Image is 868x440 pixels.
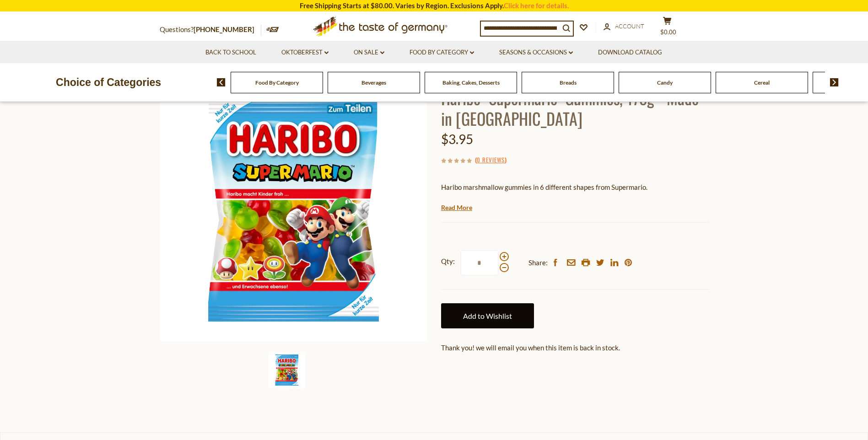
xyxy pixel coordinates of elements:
[475,155,507,164] span: ( )
[657,79,673,86] a: Candy
[441,342,709,354] div: Thank you! we will email you when this item is back in stock.
[499,48,573,58] a: Seasons & Occasions
[410,48,474,58] a: Food By Category
[205,48,256,58] a: Back to School
[441,203,472,212] a: Read More
[604,21,644,32] a: Account
[528,257,548,268] span: Share:
[441,256,455,267] strong: Qty:
[354,48,384,58] a: On Sale
[560,79,577,86] a: Breads
[255,79,299,86] a: Food By Category
[441,182,709,193] p: Haribo marshmallow gummies in 6 different shapes from Supermario.
[441,200,709,211] p: In [DATE], [DEMOGRAPHIC_DATA] [DEMOGRAPHIC_DATA] candy maker [PERSON_NAME] introduced a revolutio...
[441,87,709,129] h1: Haribo "Supermario" Gummies, 175g - Made in [GEOGRAPHIC_DATA]
[830,78,839,86] img: next arrow
[269,352,305,388] img: Haribo Supermario
[160,24,261,36] p: Questions?
[194,25,254,33] a: [PHONE_NUMBER]
[160,74,427,341] img: Haribo Supermario
[361,79,386,86] a: Beverages
[217,78,226,86] img: previous arrow
[504,1,569,10] a: Click here for details.
[441,131,473,147] span: $3.95
[654,16,681,39] button: $0.00
[754,79,770,86] a: Cereal
[660,28,676,36] span: $0.00
[477,155,505,165] a: 0 Reviews
[442,79,500,86] a: Baking, Cakes, Desserts
[461,250,498,275] input: Qty:
[615,22,644,30] span: Account
[281,48,329,58] a: Oktoberfest
[598,48,662,58] a: Download Catalog
[441,303,534,328] a: Add to Wishlist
